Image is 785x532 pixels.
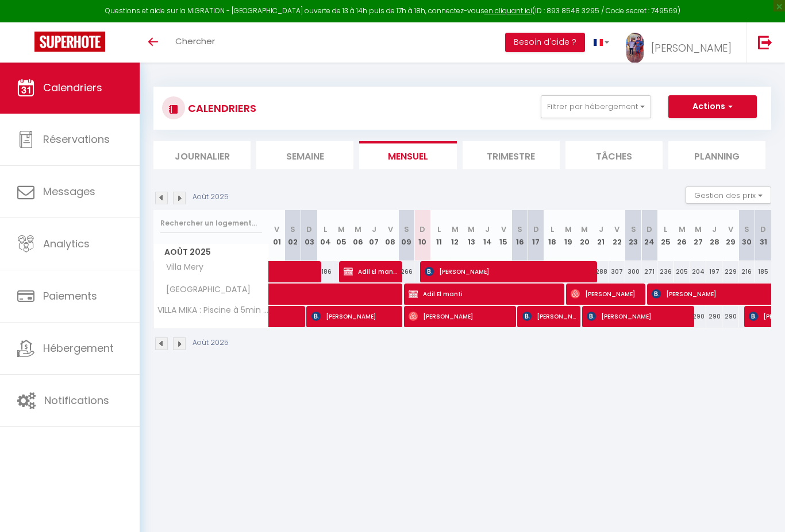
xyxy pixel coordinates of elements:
[311,305,397,327] span: [PERSON_NAME]
[338,224,345,235] abbr: M
[333,210,349,261] th: 05
[544,210,560,261] th: 18
[755,261,771,282] div: 185
[690,210,706,261] th: 27
[690,306,706,327] div: 290
[674,210,690,261] th: 26
[468,224,475,235] abbr: M
[463,210,479,261] th: 13
[185,95,256,121] h3: CALENDRIERS
[706,210,722,261] th: 28
[599,224,603,235] abbr: J
[355,224,361,235] abbr: M
[576,210,592,261] th: 20
[647,224,652,235] abbr: D
[398,261,414,282] div: 266
[674,261,690,282] div: 205
[269,210,285,261] th: 01
[425,261,591,282] span: [PERSON_NAME]
[485,224,490,235] abbr: J
[571,283,640,305] span: [PERSON_NAME]
[625,210,641,261] th: 23
[641,210,657,261] th: 24
[695,224,702,235] abbr: M
[758,35,772,49] img: logout
[153,141,251,169] li: Journalier
[301,210,317,261] th: 03
[479,210,495,261] th: 14
[382,210,398,261] th: 08
[156,306,271,314] span: VILLA MIKA : Piscine à 5min des plages
[609,210,625,261] th: 22
[43,289,97,303] span: Paiements
[414,210,430,261] th: 10
[43,80,102,95] span: Calendriers
[409,305,510,327] span: [PERSON_NAME]
[657,261,674,282] div: 236
[512,210,528,261] th: 16
[34,32,105,52] img: Super Booking
[388,224,393,235] abbr: V
[452,224,459,235] abbr: M
[324,224,327,235] abbr: L
[404,224,409,235] abbr: S
[587,305,688,327] span: [PERSON_NAME]
[505,33,585,52] button: Besoin d'aide ?
[175,35,215,47] span: Chercher
[517,224,522,235] abbr: S
[565,141,663,169] li: Tâches
[738,261,755,282] div: 216
[274,224,279,235] abbr: V
[160,213,262,234] input: Rechercher un logement...
[359,141,456,169] li: Mensuel
[690,261,706,282] div: 204
[722,210,738,261] th: 29
[431,210,447,261] th: 11
[44,393,109,407] span: Notifications
[706,306,722,327] div: 290
[366,210,382,261] th: 07
[463,141,560,169] li: Trimestre
[528,210,544,261] th: 17
[760,224,766,235] abbr: D
[722,306,738,327] div: 290
[256,141,353,169] li: Semaine
[614,224,619,235] abbr: V
[484,6,532,15] a: en cliquant ici
[344,261,397,282] span: Adil El manti
[565,224,572,235] abbr: M
[501,224,506,235] abbr: V
[43,132,110,146] span: Réservations
[560,210,576,261] th: 19
[437,224,441,235] abbr: L
[712,224,717,235] abbr: J
[664,224,667,235] abbr: L
[706,261,722,282] div: 197
[593,261,609,282] div: 288
[533,224,539,235] abbr: D
[657,210,674,261] th: 25
[744,224,749,235] abbr: S
[679,224,686,235] abbr: M
[306,224,312,235] abbr: D
[43,236,90,251] span: Analytics
[728,224,733,235] abbr: V
[193,192,229,203] p: Août 2025
[738,210,755,261] th: 30
[350,210,366,261] th: 06
[167,22,224,63] a: Chercher
[609,261,625,282] div: 307
[43,184,95,199] span: Messages
[156,261,206,274] span: Villa Mery
[372,224,376,235] abbr: J
[156,284,253,296] span: [GEOGRAPHIC_DATA]
[551,224,554,235] abbr: L
[593,210,609,261] th: 21
[651,41,732,55] span: [PERSON_NAME]
[193,337,229,348] p: Août 2025
[641,261,657,282] div: 271
[154,244,268,261] span: Août 2025
[447,210,463,261] th: 12
[43,341,114,355] span: Hébergement
[626,33,644,63] img: ...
